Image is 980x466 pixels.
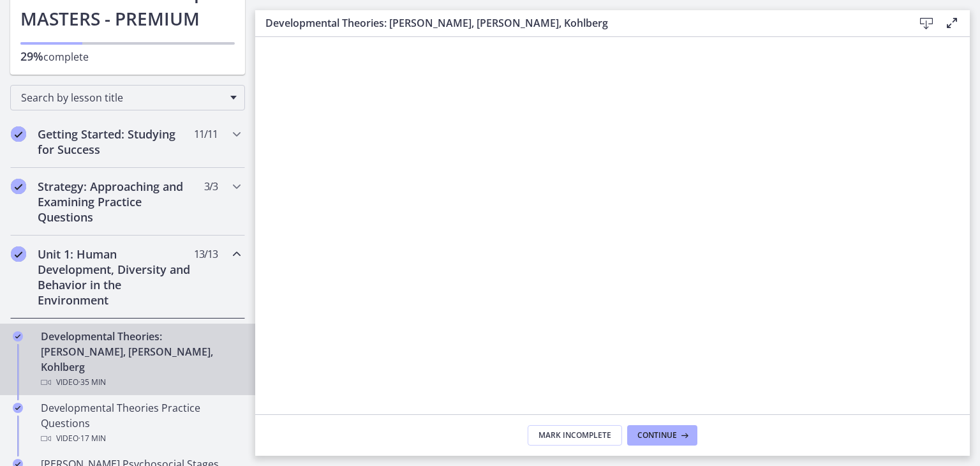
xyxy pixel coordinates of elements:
i: Completed [11,126,26,142]
span: Mark Incomplete [538,430,611,440]
span: 11 / 11 [194,126,218,142]
i: Completed [11,179,26,194]
span: Search by lesson title [21,91,224,105]
h2: Getting Started: Studying for Success [38,126,193,157]
iframe: Video Lesson [255,37,970,413]
i: Completed [13,331,23,342]
div: Developmental Theories: [PERSON_NAME], [PERSON_NAME], Kohlberg [41,329,240,390]
h2: Strategy: Approaching and Examining Practice Questions [38,179,193,225]
h2: Unit 1: Human Development, Diversity and Behavior in the Environment [38,246,193,308]
button: Mark Incomplete [528,425,622,446]
div: Search by lesson title [10,85,245,110]
i: Completed [11,246,26,262]
span: 13 / 13 [194,246,218,262]
i: Completed [13,403,23,413]
span: Continue [637,430,677,440]
div: Developmental Theories Practice Questions [41,400,240,446]
p: complete [20,49,235,64]
span: 3 / 3 [204,179,218,194]
button: Continue [627,425,697,446]
div: Video [41,431,240,446]
span: · 17 min [78,431,106,446]
span: · 35 min [78,375,106,390]
div: Video [41,375,240,390]
h3: Developmental Theories: [PERSON_NAME], [PERSON_NAME], Kohlberg [265,15,893,31]
span: 29% [20,49,43,64]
